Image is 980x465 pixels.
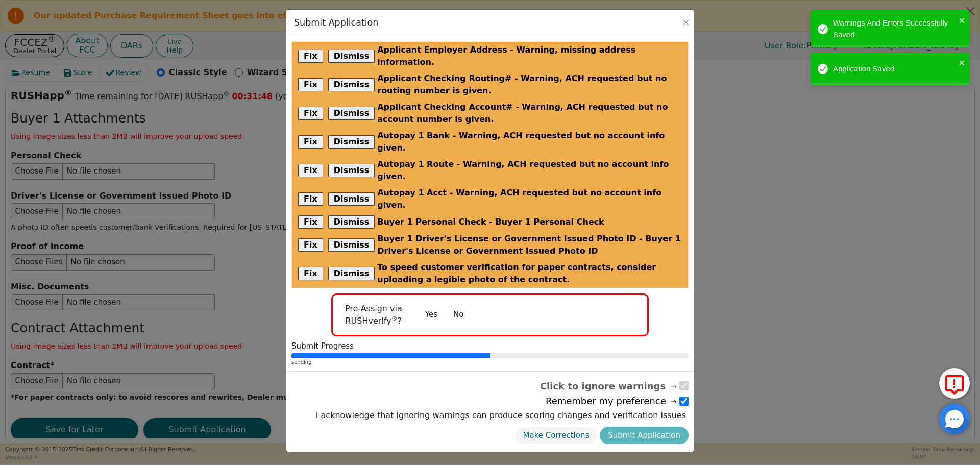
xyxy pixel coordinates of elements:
div: sending [291,358,689,366]
button: Dismiss [328,267,375,280]
label: I acknowledge that ignoring warnings can produce scoring changes and verification issues [313,409,689,422]
button: Dismiss [328,135,375,149]
span: Applicant Employer Address - Warning, missing address information. [377,44,682,68]
button: Fix [298,267,323,280]
button: Dismiss [328,50,375,63]
h3: Submit Application [294,17,378,28]
span: Buyer 1 Personal Check - Buyer 1 Personal Check [377,216,604,228]
div: Warnings And Errors Successfully Saved [833,17,955,40]
span: Autopay 1 Acct - Warning, ACH requested but no account info given. [377,187,682,211]
span: Autopay 1 Bank - Warning, ACH requested but no account info given. [377,130,682,154]
div: Submit Progress [291,341,689,351]
button: Dismiss [328,164,375,177]
span: Applicant Checking Account# - Warning, ACH requested but no account number is given. [377,101,682,126]
button: Dismiss [328,107,375,120]
button: close [959,14,966,26]
button: Fix [298,238,323,252]
button: Dismiss [328,78,375,91]
button: Close [681,17,691,28]
span: Applicant Checking Routing# - Warning, ACH requested but no routing number is given. [377,72,682,97]
button: Fix [298,135,323,149]
span: Remember my preference [546,394,678,408]
button: Fix [298,50,323,63]
span: Buyer 1 Driver's License or Government Issued Photo ID - Buyer 1 Driver's License or Government I... [377,233,682,257]
button: Fix [298,192,323,206]
button: Fix [298,215,323,229]
button: Report Error to FCC [939,368,970,399]
button: No [445,306,472,324]
button: Dismiss [328,192,375,206]
button: Fix [298,107,323,120]
span: Autopay 1 Route - Warning, ACH requested but no account info given. [377,158,682,183]
button: Fix [298,78,323,91]
button: Yes [417,306,446,324]
button: close [959,57,966,68]
span: Click to ignore warnings [540,379,678,393]
button: Dismiss [328,238,375,252]
sup: ® [391,315,398,322]
span: To speed customer verification for paper contracts, consider uploading a legible photo of the con... [377,261,682,286]
button: Make Corrections [515,427,598,445]
button: Fix [298,164,323,177]
button: Dismiss [328,215,375,229]
span: Pre-Assign via RUSHverify ? [345,304,402,326]
div: Application Saved [833,63,955,75]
